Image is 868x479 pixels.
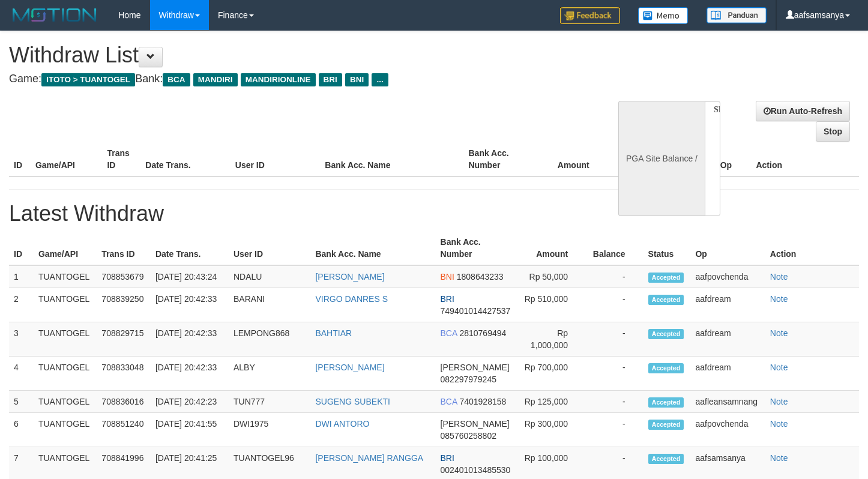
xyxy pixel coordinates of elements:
span: 085760258802 [441,431,496,441]
td: TUANTOGEL [34,265,97,288]
a: BAHTIAR [315,328,352,338]
span: BNI [345,73,369,86]
span: Accepted [648,295,684,305]
td: 5 [9,391,34,413]
td: TUN777 [229,391,310,413]
th: Bank Acc. Name [310,231,435,265]
th: User ID [229,231,310,265]
span: 2810769494 [459,328,506,338]
img: MOTION_logo.png [9,6,100,24]
span: [PERSON_NAME] [441,419,510,429]
td: - [586,265,643,288]
td: [DATE] 20:42:33 [151,288,229,322]
td: - [586,413,643,447]
th: Date Trans. [151,231,229,265]
th: Balance [607,142,674,176]
td: - [586,391,643,413]
img: panduan.png [707,7,767,23]
span: Accepted [648,329,684,339]
td: 2 [9,288,34,322]
td: 708839250 [97,288,151,322]
td: ALBY [229,357,310,391]
td: Rp 50,000 [519,265,586,288]
td: NDALU [229,265,310,288]
td: TUANTOGEL [34,322,97,357]
td: [DATE] 20:42:33 [151,322,229,357]
td: [DATE] 20:42:33 [151,357,229,391]
td: 3 [9,322,34,357]
td: TUANTOGEL [34,413,97,447]
td: aafdream [690,288,765,322]
td: 6 [9,413,34,447]
div: PGA Site Balance / [618,101,705,216]
span: BCA [441,328,457,338]
span: BCA [163,73,190,86]
span: ... [372,73,388,86]
td: - [586,357,643,391]
td: Rp 1,000,000 [519,322,586,357]
span: ITOTO > TUANTOGEL [41,73,135,86]
a: [PERSON_NAME] [315,272,384,282]
a: Note [770,272,788,282]
td: Rp 510,000 [519,288,586,322]
span: BNI [441,272,454,282]
th: Bank Acc. Number [463,142,535,176]
td: TUANTOGEL [34,357,97,391]
th: Balance [586,231,643,265]
a: Note [770,397,788,406]
th: Game/API [34,231,97,265]
td: aafpovchenda [690,265,765,288]
span: BRI [441,453,454,463]
span: 082297979245 [441,375,496,384]
td: [DATE] 20:42:23 [151,391,229,413]
a: Note [770,294,788,304]
td: LEMPONG868 [229,322,310,357]
th: ID [9,142,31,176]
td: 1 [9,265,34,288]
span: 749401014427537 [441,306,511,316]
td: BARANI [229,288,310,322]
th: Bank Acc. Name [320,142,463,176]
td: 708829715 [97,322,151,357]
th: ID [9,231,34,265]
a: [PERSON_NAME] RANGGA [315,453,423,463]
td: 708851240 [97,413,151,447]
th: User ID [231,142,321,176]
th: Trans ID [97,231,151,265]
span: BRI [319,73,342,86]
td: Rp 300,000 [519,413,586,447]
td: TUANTOGEL [34,288,97,322]
span: BRI [441,294,454,304]
th: Trans ID [102,142,140,176]
th: Action [751,142,859,176]
th: Action [765,231,859,265]
a: [PERSON_NAME] [315,363,384,372]
td: TUANTOGEL [34,391,97,413]
td: Rp 125,000 [519,391,586,413]
span: Accepted [648,454,684,464]
td: aafpovchenda [690,413,765,447]
a: Run Auto-Refresh [756,101,850,121]
span: 1808643233 [457,272,504,282]
a: VIRGO DANRES S [315,294,388,304]
span: MANDIRI [193,73,238,86]
td: DWI1975 [229,413,310,447]
td: 708853679 [97,265,151,288]
span: 002401013485530 [441,465,511,475]
th: Date Trans. [140,142,231,176]
td: 4 [9,357,34,391]
img: Button%20Memo.svg [638,7,689,24]
span: Accepted [648,363,684,373]
a: SUGENG SUBEKTI [315,397,390,406]
th: Game/API [31,142,103,176]
h1: Withdraw List [9,43,567,67]
a: Note [770,453,788,463]
th: Op [690,231,765,265]
img: Feedback.jpg [560,7,620,24]
td: aafleansamnang [690,391,765,413]
td: aafdream [690,357,765,391]
td: [DATE] 20:41:55 [151,413,229,447]
td: 708836016 [97,391,151,413]
span: Accepted [648,273,684,283]
th: Op [716,142,752,176]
